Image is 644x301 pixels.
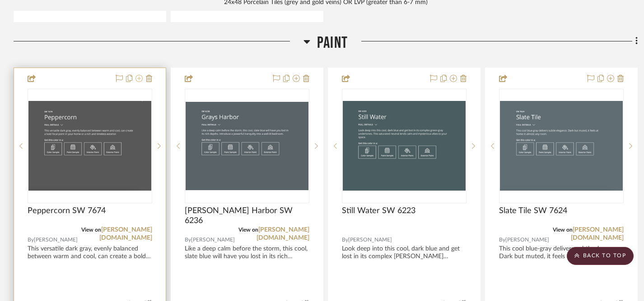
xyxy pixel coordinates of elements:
[257,227,309,241] a: [PERSON_NAME][DOMAIN_NAME]
[34,236,78,244] span: [PERSON_NAME]
[342,206,415,216] span: Still Water SW 6223
[238,227,258,233] span: View on
[28,206,106,216] span: Peppercorn SW 7674
[185,89,309,203] div: 0
[553,227,573,233] span: View on
[342,236,348,244] span: By
[28,236,34,244] span: By
[499,206,567,216] span: Slate Tile SW 7624
[191,236,235,244] span: [PERSON_NAME]
[185,236,191,244] span: By
[567,247,634,265] scroll-to-top-button: BACK TO TOP
[499,236,505,244] span: By
[505,236,549,244] span: [PERSON_NAME]
[317,33,348,53] span: Paint
[81,227,101,233] span: View on
[28,101,151,191] img: Peppercorn SW 7674
[500,101,623,191] img: Slate Tile SW 7624
[99,227,152,241] a: [PERSON_NAME][DOMAIN_NAME]
[348,236,392,244] span: [PERSON_NAME]
[185,206,309,226] span: [PERSON_NAME] Harbor SW 6236
[343,101,466,191] img: Still Water SW 6223
[28,89,152,203] div: 0
[571,227,624,241] a: [PERSON_NAME][DOMAIN_NAME]
[186,102,308,190] img: Gray's Harbor SW 6236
